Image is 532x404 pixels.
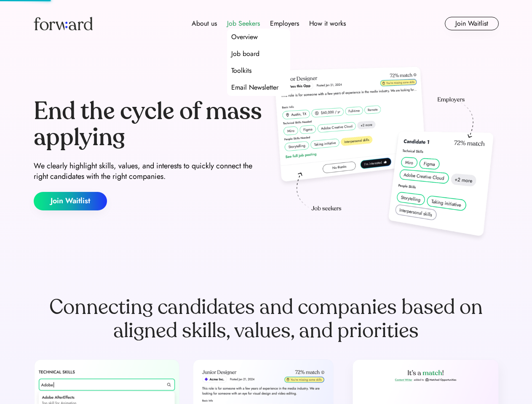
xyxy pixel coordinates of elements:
[445,17,499,30] button: Join Waitlist
[192,19,217,29] div: About us
[270,19,299,29] div: Employers
[34,98,263,150] div: End the cycle of mass applying
[231,49,259,59] div: Job board
[34,17,93,30] img: Forward logo
[309,19,346,29] div: How it works
[231,32,258,42] div: Overview
[34,295,499,343] div: Connecting candidates and companies based on aligned skills, values, and priorities
[270,64,499,245] img: hero-image.png
[227,19,260,29] div: Job Seekers
[231,66,251,76] div: Toolkits
[34,161,263,182] div: We clearly highlight skills, values, and interests to quickly connect the right candidates with t...
[34,192,107,210] button: Join Waitlist
[231,82,278,93] div: Email Newsletter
